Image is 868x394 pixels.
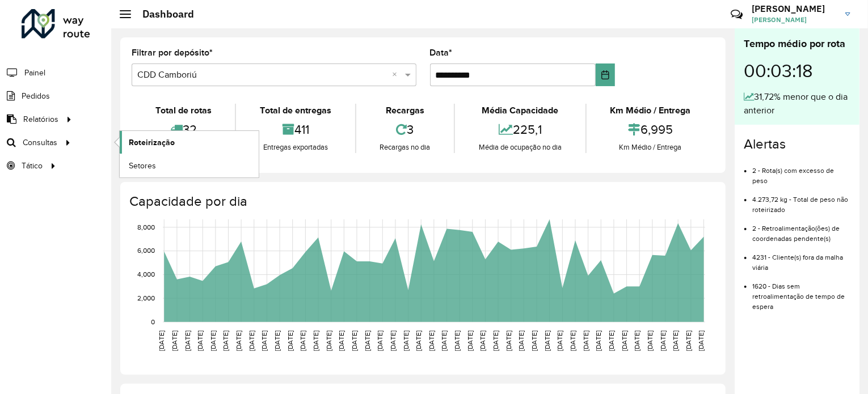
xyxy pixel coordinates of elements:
[260,331,268,351] text: [DATE]
[589,104,711,117] div: Km Médio / Entrega
[158,331,165,351] text: [DATE]
[359,104,451,117] div: Recargas
[589,117,711,142] div: 6,995
[752,157,850,186] li: 2 - Rota(s) com excesso de peso
[621,331,628,351] text: [DATE]
[466,331,474,351] text: [DATE]
[134,104,232,117] div: Total de rotas
[752,273,850,312] li: 1620 - Dias sem retroalimentação de tempo de espera
[286,331,294,351] text: [DATE]
[659,331,667,351] text: [DATE]
[744,52,850,90] div: 00:03:18
[132,46,213,60] label: Filtrar por depósito
[752,215,850,244] li: 2 - Retroalimentação(ões) de coordenadas pendente(s)
[22,160,43,172] span: Tático
[569,331,576,351] text: [DATE]
[239,104,352,117] div: Total de entregas
[402,331,410,351] text: [DATE]
[441,331,448,351] text: [DATE]
[393,68,402,82] span: Clear all
[120,154,259,177] a: Setores
[171,331,178,351] text: [DATE]
[458,104,582,117] div: Média Capacidade
[479,331,487,351] text: [DATE]
[492,331,499,351] text: [DATE]
[120,131,259,154] a: Roteirização
[744,136,850,152] h4: Alertas
[196,331,204,351] text: [DATE]
[505,331,512,351] text: [DATE]
[239,117,352,142] div: 411
[325,331,332,351] text: [DATE]
[137,223,155,231] text: 8,000
[608,331,615,351] text: [DATE]
[595,331,602,351] text: [DATE]
[129,160,156,172] span: Setores
[430,46,453,60] label: Data
[131,8,194,20] h2: Dashboard
[338,331,345,351] text: [DATE]
[744,90,850,117] div: 31,72% menor que o dia anterior
[137,247,155,255] text: 6,000
[589,142,711,153] div: Km Médio / Entrega
[359,142,451,153] div: Recargas no dia
[530,331,538,351] text: [DATE]
[685,331,692,351] text: [DATE]
[752,15,837,25] span: [PERSON_NAME]
[582,331,589,351] text: [DATE]
[137,271,155,278] text: 4,000
[543,331,551,351] text: [DATE]
[239,142,352,153] div: Entregas exportadas
[646,331,654,351] text: [DATE]
[518,331,525,351] text: [DATE]
[273,331,281,351] text: [DATE]
[364,331,371,351] text: [DATE]
[557,331,564,351] text: [DATE]
[235,331,242,351] text: [DATE]
[248,331,255,351] text: [DATE]
[428,331,435,351] text: [DATE]
[209,331,217,351] text: [DATE]
[151,318,155,325] text: 0
[672,331,679,351] text: [DATE]
[129,193,714,210] h4: Capacidade por dia
[184,331,191,351] text: [DATE]
[458,142,582,153] div: Média de ocupação no dia
[744,36,850,52] div: Tempo médio por rota
[724,2,749,27] a: Contato Rápido
[129,137,175,149] span: Roteirização
[698,331,705,351] text: [DATE]
[22,90,50,102] span: Pedidos
[752,244,850,273] li: 4231 - Cliente(s) fora da malha viária
[351,331,358,351] text: [DATE]
[24,67,45,79] span: Painel
[376,331,384,351] text: [DATE]
[389,331,397,351] text: [DATE]
[23,137,57,149] span: Consultas
[458,117,582,142] div: 225,1
[23,113,58,125] span: Relatórios
[359,117,451,142] div: 3
[415,331,422,351] text: [DATE]
[299,331,306,351] text: [DATE]
[137,294,155,302] text: 2,000
[453,331,461,351] text: [DATE]
[596,63,615,86] button: Choose Date
[633,331,641,351] text: [DATE]
[134,117,232,142] div: 32
[312,331,319,351] text: [DATE]
[752,3,837,14] h3: [PERSON_NAME]
[222,331,230,351] text: [DATE]
[752,186,850,215] li: 4.273,72 kg - Total de peso não roteirizado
